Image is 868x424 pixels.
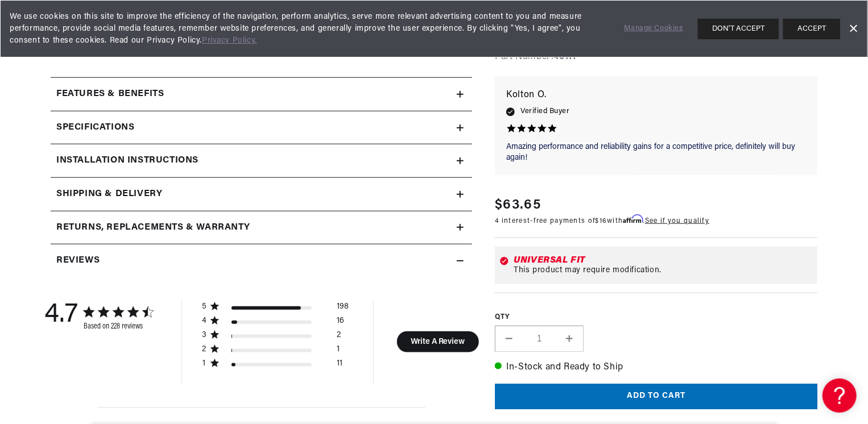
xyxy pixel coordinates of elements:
[337,316,344,330] div: 16
[202,302,349,316] div: 5 star by 198 reviews
[625,23,683,35] a: Manage Cookies
[514,266,813,275] div: This product may require modification.
[596,218,607,225] span: $16
[495,215,709,226] p: 4 interest-free payments of with .
[51,111,472,144] summary: Specifications
[44,300,78,331] div: 4.7
[51,78,472,111] summary: Features & Benefits
[56,221,250,235] h2: Returns, Replacements & Warranty
[623,215,643,223] span: Affirm
[783,19,840,39] button: ACCEPT
[202,36,257,45] a: Privacy Policy.
[56,187,162,202] h2: Shipping & Delivery
[202,330,349,344] div: 3 star by 2 reviews
[495,384,817,409] button: Add to cart
[698,19,779,39] button: DON'T ACCEPT
[10,11,609,47] span: We use cookies on this site to improve the efficiency of the navigation, perform analytics, serve...
[337,359,342,373] div: 11
[396,331,479,352] button: Write A Review
[845,20,862,38] a: Dismiss Banner
[84,322,153,331] div: Based on 228 reviews
[202,359,207,369] div: 1
[514,256,813,265] div: Universal Fit
[645,218,709,225] a: See if you qualify - Learn more about Affirm Financing (opens in modal)
[202,330,207,340] div: 3
[56,120,134,135] h2: Specifications
[202,302,207,312] div: 5
[506,88,806,103] p: Kolton O.
[337,344,340,359] div: 1
[202,316,349,330] div: 4 star by 16 reviews
[51,144,472,177] summary: Installation instructions
[56,87,164,102] h2: Features & Benefits
[202,316,207,326] div: 4
[202,344,207,355] div: 2
[495,313,817,322] label: QTY
[506,142,806,164] p: Amazing performance and reliability gains for a competitive price, definitely will buy again!
[51,178,472,211] summary: Shipping & Delivery
[51,244,472,277] summary: Reviews
[202,359,349,373] div: 1 star by 11 reviews
[337,302,349,316] div: 198
[554,53,576,62] strong: 40111
[56,153,199,168] h2: Installation instructions
[520,106,569,118] span: Verified Buyer
[495,360,817,375] p: In-Stock and Ready to Ship
[495,195,541,215] span: $63.65
[202,344,349,359] div: 2 star by 1 reviews
[337,330,341,344] div: 2
[51,211,472,244] summary: Returns, Replacements & Warranty
[56,253,100,268] h2: Reviews
[495,51,817,65] div: Part Number:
